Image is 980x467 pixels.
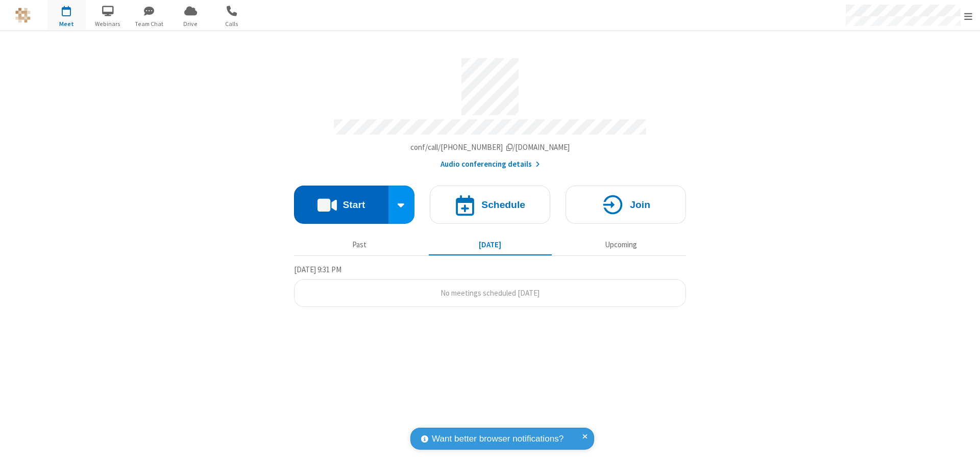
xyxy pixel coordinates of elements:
[294,265,341,274] span: [DATE] 9:31 PM
[630,200,650,210] h4: Join
[440,288,540,298] span: No meetings scheduled [DATE]
[130,19,168,29] span: Team Chat
[410,142,570,152] span: Copy my meeting room link
[481,200,525,210] h4: Schedule
[429,235,552,254] button: [DATE]
[294,50,686,170] section: Account details
[410,142,570,153] button: Copy my meeting room linkCopy my meeting room link
[298,235,421,254] button: Past
[294,264,686,307] section: Today's Meetings
[342,200,365,210] h4: Start
[294,186,388,224] button: Start
[171,19,210,29] span: Drive
[213,19,251,29] span: Calls
[430,186,550,224] button: Schedule
[388,186,415,224] div: Start conference options
[440,159,540,170] button: Audio conferencing details
[566,186,686,224] button: Join
[432,432,563,446] span: Want better browser notifications?
[559,235,682,254] button: Upcoming
[15,8,31,23] img: QA Selenium DO NOT DELETE OR CHANGE
[89,19,127,29] span: Webinars
[47,19,86,29] span: Meet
